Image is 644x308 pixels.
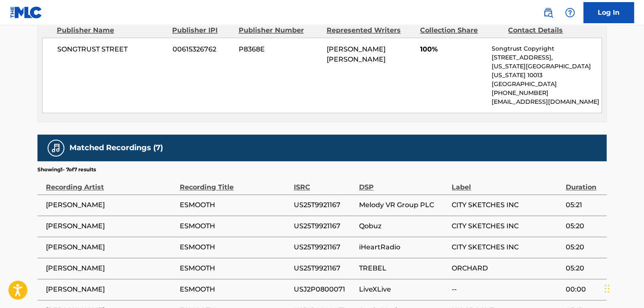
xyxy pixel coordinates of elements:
[359,242,447,252] span: iHeartRadio
[359,200,447,210] span: Melody VR Group PLC
[10,6,43,19] img: MLC Logo
[359,263,447,273] span: TREBEL
[492,97,601,106] p: [EMAIL_ADDRESS][DOMAIN_NAME]
[180,221,289,231] span: ESMOOTH
[180,284,289,294] span: ESMOOTH
[173,44,232,54] span: 00615326762
[293,284,354,294] span: USJ2P0800071
[492,44,601,53] p: Songtrust Copyright
[583,2,634,23] a: Log In
[180,263,289,273] span: ESMOOTH
[492,62,601,80] p: [US_STATE][GEOGRAPHIC_DATA][US_STATE] 10013
[359,221,447,231] span: Qobuz
[46,221,176,231] span: [PERSON_NAME]
[293,173,354,192] div: ISRC
[452,242,561,252] span: CITY SKETCHES INC
[180,242,289,252] span: ESMOOTH
[239,44,320,54] span: P8368E
[452,284,561,294] span: --
[452,173,561,192] div: Label
[420,25,502,35] div: Collection Share
[46,242,176,252] span: [PERSON_NAME]
[492,53,601,62] p: [STREET_ADDRESS],
[566,173,602,192] div: Duration
[543,8,553,18] img: search
[540,4,556,21] a: Public Search
[359,173,447,192] div: DSP
[46,263,176,273] span: [PERSON_NAME]
[602,267,644,308] iframe: Chat Widget
[565,8,575,18] img: help
[46,173,176,192] div: Recording Artist
[566,263,602,273] span: 05:20
[492,89,601,97] p: [PHONE_NUMBER]
[420,44,485,54] span: 100%
[51,143,61,153] img: Matched Recordings
[293,200,354,210] span: US25T9921167
[508,25,590,35] div: Contact Details
[566,200,602,210] span: 05:21
[492,80,601,89] p: [GEOGRAPHIC_DATA]
[293,242,354,252] span: US25T9921167
[566,221,602,231] span: 05:20
[562,4,578,21] div: Help
[327,45,386,63] span: [PERSON_NAME] [PERSON_NAME]
[238,25,320,35] div: Publisher Number
[566,242,602,252] span: 05:20
[37,166,96,173] p: Showing 1 - 7 of 7 results
[46,200,176,210] span: [PERSON_NAME]
[46,284,176,294] span: [PERSON_NAME]
[452,221,561,231] span: CITY SKETCHES INC
[57,25,166,35] div: Publisher Name
[172,25,232,35] div: Publisher IPI
[359,284,447,294] span: LiveXLive
[293,263,354,273] span: US25T9921167
[566,284,602,294] span: 00:00
[293,221,354,231] span: US25T9921167
[327,25,414,35] div: Represented Writers
[180,200,289,210] span: ESMOOTH
[57,44,166,54] span: SONGTRUST STREET
[604,276,609,301] div: Drag
[69,143,163,153] h5: Matched Recordings (7)
[180,173,289,192] div: Recording Title
[452,263,561,273] span: ORCHARD
[452,200,561,210] span: CITY SKETCHES INC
